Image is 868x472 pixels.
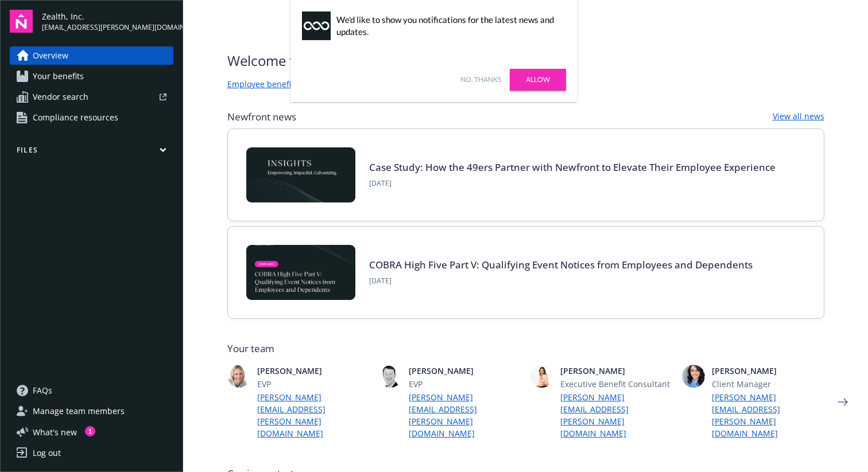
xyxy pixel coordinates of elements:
[336,14,560,38] div: We'd like to show you notifications for the latest news and updates.
[227,78,323,92] a: Employee benefits portal
[712,365,824,377] span: [PERSON_NAME]
[85,426,95,436] div: 1
[369,276,753,286] span: [DATE]
[10,88,173,106] a: Vendor search
[369,161,776,174] a: Case Study: How the 49ers Partner with Newfront to Elevate Their Employee Experience
[257,378,370,390] span: EVP
[246,245,355,300] img: BLOG-Card Image - Compliance - COBRA High Five Pt 5 - 09-11-25.jpg
[33,444,61,462] div: Log out
[33,381,52,400] span: FAQs
[10,10,33,33] img: navigator-logo.svg
[10,145,173,159] button: Files
[42,10,173,22] span: Zealth, Inc.
[42,10,173,33] button: Zealth, Inc.[EMAIL_ADDRESS][PERSON_NAME][DOMAIN_NAME]
[227,342,824,356] span: Your team
[33,426,77,438] span: What ' s new
[33,108,118,127] span: Compliance resources
[834,393,852,411] a: Next
[257,391,370,439] a: [PERSON_NAME][EMAIL_ADDRESS][PERSON_NAME][DOMAIN_NAME]
[33,402,125,420] span: Manage team members
[530,365,553,388] img: photo
[33,46,68,65] span: Overview
[227,50,406,71] span: Welcome to Navigator , Lia
[10,402,173,420] a: Manage team members
[712,378,824,390] span: Client Manager
[42,22,173,33] span: [EMAIL_ADDRESS][PERSON_NAME][DOMAIN_NAME]
[379,365,402,388] img: photo
[460,75,501,85] a: No, thanks
[33,67,84,85] span: Your benefits
[10,426,95,438] button: What's new1
[369,178,776,189] span: [DATE]
[560,365,673,377] span: [PERSON_NAME]
[560,378,673,390] span: Executive Benefit Consultant
[409,378,521,390] span: EVP
[510,69,566,91] a: Allow
[246,147,355,202] img: Card Image - INSIGHTS copy.png
[10,108,173,127] a: Compliance resources
[369,258,753,271] a: COBRA High Five Part V: Qualifying Event Notices from Employees and Dependents
[10,46,173,65] a: Overview
[227,365,250,388] img: photo
[227,110,296,124] span: Newfront news
[560,391,673,439] a: [PERSON_NAME][EMAIL_ADDRESS][PERSON_NAME][DOMAIN_NAME]
[712,391,824,439] a: [PERSON_NAME][EMAIL_ADDRESS][PERSON_NAME][DOMAIN_NAME]
[773,110,824,124] a: View all news
[10,381,173,400] a: FAQs
[10,67,173,85] a: Your benefits
[682,365,705,388] img: photo
[409,365,521,377] span: [PERSON_NAME]
[33,88,88,106] span: Vendor search
[409,391,521,439] a: [PERSON_NAME][EMAIL_ADDRESS][PERSON_NAME][DOMAIN_NAME]
[257,365,370,377] span: [PERSON_NAME]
